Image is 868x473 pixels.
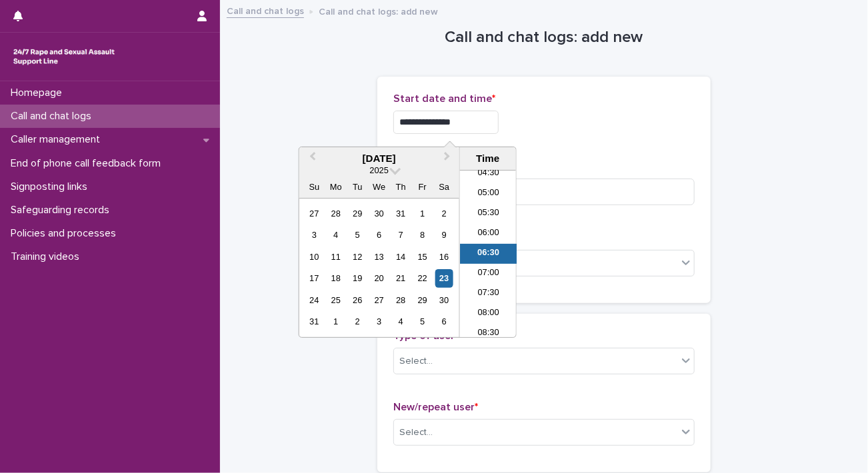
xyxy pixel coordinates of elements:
h1: Call and chat logs: add new [377,28,711,47]
div: Select... [399,426,433,440]
li: 05:00 [460,184,517,204]
div: Choose Saturday, August 2nd, 2025 [435,205,453,223]
div: Tu [349,178,367,196]
p: Caller management [5,133,111,146]
div: Su [305,178,323,196]
div: Choose Saturday, September 6th, 2025 [435,312,453,330]
li: 07:00 [460,264,517,284]
div: Choose Friday, August 22nd, 2025 [413,269,431,287]
div: Choose Tuesday, August 19th, 2025 [349,269,367,287]
div: Choose Friday, August 15th, 2025 [413,248,431,266]
div: Choose Thursday, September 4th, 2025 [392,312,410,330]
div: Choose Thursday, August 14th, 2025 [392,248,410,266]
div: Choose Saturday, August 9th, 2025 [435,226,453,244]
div: Choose Sunday, August 17th, 2025 [305,269,323,287]
div: month 2025-08 [303,203,455,332]
li: 08:30 [460,324,517,344]
div: Choose Wednesday, August 20th, 2025 [370,269,388,287]
div: Choose Tuesday, August 26th, 2025 [349,291,367,309]
div: Choose Tuesday, July 29th, 2025 [349,205,367,223]
li: 06:00 [460,224,517,244]
a: Call and chat logs [227,3,304,18]
div: Choose Saturday, August 30th, 2025 [435,291,453,309]
div: Choose Saturday, August 23rd, 2025 [435,269,453,287]
div: Choose Sunday, August 10th, 2025 [305,248,323,266]
span: Type of user [393,330,458,341]
div: Choose Monday, August 4th, 2025 [327,226,345,244]
p: Call and chat logs: add new [319,3,438,18]
div: Choose Monday, August 11th, 2025 [327,248,345,266]
div: Choose Wednesday, August 6th, 2025 [370,226,388,244]
button: Next Month [438,149,459,170]
div: Choose Friday, September 5th, 2025 [413,312,431,330]
div: Choose Monday, August 25th, 2025 [327,291,345,309]
li: 07:30 [460,284,517,304]
div: Choose Thursday, July 31st, 2025 [392,205,410,223]
div: Choose Wednesday, August 13th, 2025 [370,248,388,266]
div: We [370,178,388,196]
p: Safeguarding records [5,204,120,217]
div: Choose Wednesday, July 30th, 2025 [370,205,388,223]
div: Mo [327,178,345,196]
img: rhQMoQhaT3yELyF149Cw [11,43,117,70]
div: Time [463,153,513,165]
p: Signposting links [5,181,98,193]
div: Choose Sunday, July 27th, 2025 [305,205,323,223]
div: [DATE] [299,153,459,165]
div: Choose Monday, August 18th, 2025 [327,269,345,287]
div: Choose Tuesday, September 2nd, 2025 [349,312,367,330]
div: Choose Sunday, August 31st, 2025 [305,312,323,330]
div: Sa [435,178,453,196]
div: Choose Thursday, August 21st, 2025 [392,269,410,287]
div: Choose Wednesday, September 3rd, 2025 [370,312,388,330]
li: 05:30 [460,204,517,224]
div: Choose Thursday, August 7th, 2025 [392,226,410,244]
span: Start date and time [393,93,495,104]
div: Choose Monday, September 1st, 2025 [327,312,345,330]
div: Choose Monday, July 28th, 2025 [327,205,345,223]
p: Homepage [5,87,73,99]
div: Fr [413,178,431,196]
div: Choose Friday, August 29th, 2025 [413,291,431,309]
div: Th [392,178,410,196]
span: 2025 [370,165,389,175]
div: Choose Thursday, August 28th, 2025 [392,291,410,309]
p: Policies and processes [5,227,127,240]
div: Choose Wednesday, August 27th, 2025 [370,291,388,309]
div: Select... [399,354,433,368]
p: Training videos [5,250,90,263]
div: Choose Sunday, August 3rd, 2025 [305,226,323,244]
p: End of phone call feedback form [5,157,171,170]
span: New/repeat user [393,402,478,412]
div: Choose Sunday, August 24th, 2025 [305,291,323,309]
li: 04:30 [460,164,517,184]
div: Choose Tuesday, August 5th, 2025 [349,226,367,244]
li: 06:30 [460,244,517,264]
div: Choose Tuesday, August 12th, 2025 [349,248,367,266]
li: 08:00 [460,304,517,324]
div: Choose Saturday, August 16th, 2025 [435,248,453,266]
div: Choose Friday, August 1st, 2025 [413,205,431,223]
p: Call and chat logs [5,110,102,123]
div: Choose Friday, August 8th, 2025 [413,226,431,244]
button: Previous Month [301,149,322,170]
